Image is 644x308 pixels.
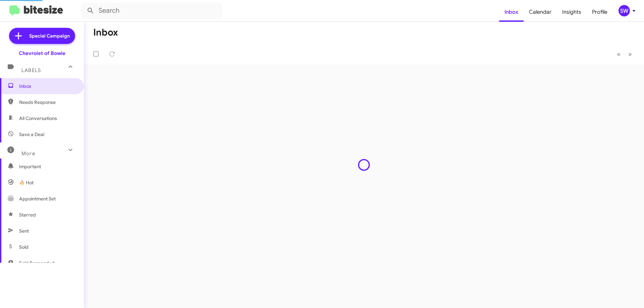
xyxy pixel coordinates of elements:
[9,28,75,44] a: Special Campaign
[628,50,632,58] span: »
[93,27,118,38] h1: Inbox
[617,50,621,58] span: «
[19,50,65,57] div: Chevrolet of Bowie
[21,67,41,73] span: Labels
[613,47,625,61] button: Previous
[19,228,29,234] span: Sent
[613,5,637,16] button: SW
[21,150,35,157] span: More
[29,33,70,39] span: Special Campaign
[613,47,636,61] nav: Page navigation example
[19,115,57,122] span: All Conversations
[557,2,587,22] a: Insights
[619,5,630,16] div: SW
[524,2,557,22] a: Calendar
[19,83,76,89] span: Inbox
[587,2,613,22] a: Profile
[19,211,36,218] span: Starred
[624,47,636,61] button: Next
[19,244,29,250] span: Sold
[499,2,524,22] a: Inbox
[19,179,34,186] span: 🔥 Hot
[19,131,44,138] span: Save a Deal
[19,260,55,266] span: Sold Responded
[19,195,56,202] span: Appointment Set
[81,3,222,19] input: Search
[19,99,76,106] span: Needs Response
[19,163,76,170] span: Important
